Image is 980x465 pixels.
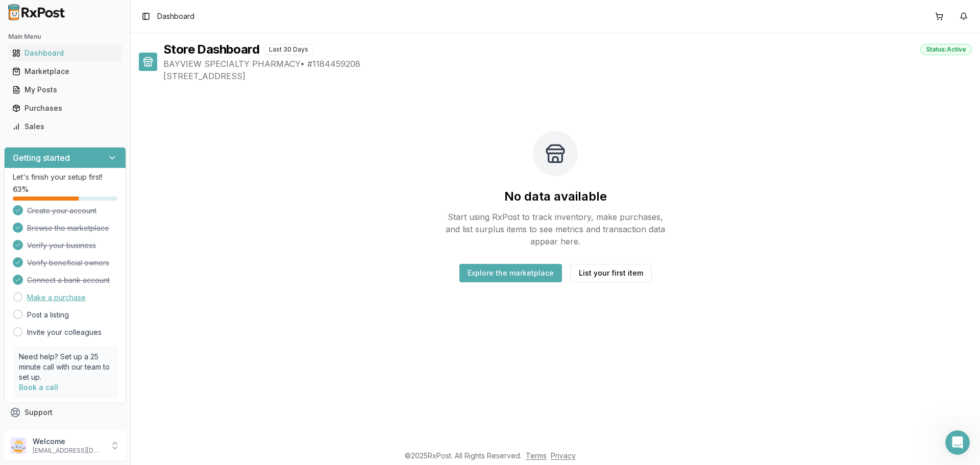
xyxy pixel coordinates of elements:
p: Need help? Set up a 25 minute call with our team to set up. [19,352,111,382]
span: [STREET_ADDRESS] [163,70,972,82]
a: Privacy [551,451,576,460]
iframe: Intercom live chat [945,430,970,455]
span: BAYVIEW SPECIALTY PHARMACY • # 1184459208 [163,58,972,70]
div: Last 30 Days [263,44,314,55]
div: Dashboard [12,48,118,58]
h2: No data available [504,188,607,205]
span: Browse the marketplace [27,223,109,233]
a: Dashboard [8,44,122,62]
button: Dashboard [4,45,126,61]
div: Status: Active [920,44,972,55]
p: Welcome [33,436,104,447]
span: Dashboard [157,11,194,21]
a: Make a purchase [27,292,86,303]
a: My Posts [8,81,122,99]
img: User avatar [10,437,27,454]
span: Connect a bank account [27,275,110,285]
button: Marketplace [4,63,126,80]
h2: Main Menu [8,33,122,41]
nav: breadcrumb [157,11,194,21]
a: Sales [8,117,122,136]
h3: Getting started [13,152,70,164]
button: Purchases [4,100,126,116]
h1: Store Dashboard [163,41,259,58]
a: Terms [526,451,547,460]
div: Sales [12,121,118,132]
span: Feedback [24,426,59,436]
a: Marketplace [8,62,122,81]
div: Purchases [12,103,118,113]
p: Let's finish your setup first! [13,172,117,182]
span: 63 % [13,184,29,194]
p: Start using RxPost to track inventory, make purchases, and list surplus items to see metrics and ... [441,211,670,248]
button: Support [4,403,126,422]
button: Sales [4,118,126,135]
a: Invite your colleagues [27,327,102,337]
a: Book a call [19,383,58,391]
button: Feedback [4,422,126,440]
a: Post a listing [27,310,69,320]
p: [EMAIL_ADDRESS][DOMAIN_NAME] [33,447,104,455]
button: My Posts [4,82,126,98]
div: Marketplace [12,66,118,77]
button: Explore the marketplace [459,264,562,282]
a: Purchases [8,99,122,117]
span: Create your account [27,206,96,216]
button: List your first item [570,264,652,282]
span: Verify your business [27,240,96,251]
span: Verify beneficial owners [27,258,109,268]
div: My Posts [12,85,118,95]
img: RxPost Logo [4,4,69,20]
